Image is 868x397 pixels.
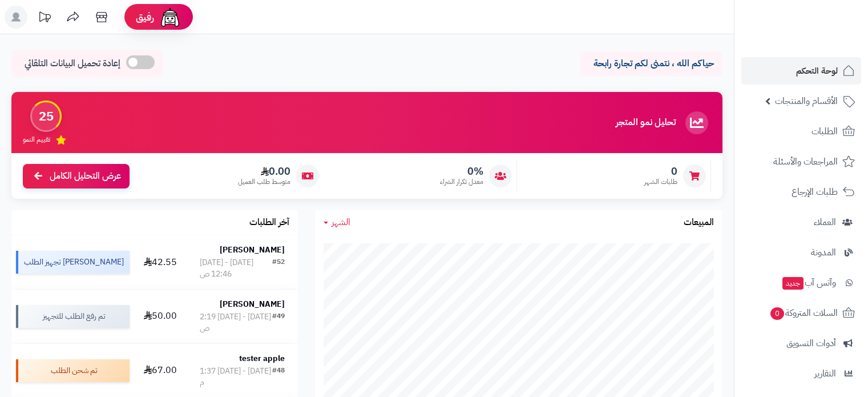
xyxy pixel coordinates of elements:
a: تحديثات المنصة [30,6,59,31]
span: التقارير [814,366,836,382]
span: جديد [782,277,804,290]
div: تم رفع الطلب للتجهيز [16,305,130,328]
span: لوحة التحكم [796,63,838,79]
h3: آخر الطلبات [249,218,289,228]
span: العملاء [814,214,836,230]
span: طلبات الشهر [644,177,677,187]
span: 0% [440,165,483,178]
span: 0 [644,165,677,178]
span: تقييم النمو [23,135,50,145]
span: وآتس آب [781,275,836,291]
span: عرض التحليل الكامل [50,170,121,183]
a: عرض التحليل الكامل [23,164,130,189]
div: [DATE] - [DATE] 1:37 م [200,366,272,388]
span: رفيق [136,10,154,24]
span: إعادة تحميل البيانات التلقائي [25,57,120,70]
div: [DATE] - [DATE] 12:46 ص [200,257,272,280]
a: لوحة التحكم [741,57,861,85]
span: السلات المتروكة [769,305,838,321]
span: المراجعات والأسئلة [773,154,838,170]
a: طلبات الإرجاع [741,178,861,206]
span: طلبات الإرجاع [792,184,838,200]
a: المراجعات والأسئلة [741,148,861,175]
span: الطلبات [812,123,838,139]
img: logo-2.png [790,31,857,55]
a: وآتس آبجديد [741,269,861,296]
td: 42.55 [134,235,187,289]
h3: المبيعات [684,218,714,228]
strong: [PERSON_NAME] [220,244,285,256]
div: [DATE] - [DATE] 2:19 ص [200,311,272,334]
span: معدل تكرار الشراء [440,177,483,187]
a: الشهر [324,216,350,229]
div: تم شحن الطلب [16,359,130,382]
div: #48 [272,366,285,388]
span: أدوات التسويق [786,335,836,351]
img: ai-face.png [159,6,181,29]
strong: tester apple [239,352,285,364]
span: الشهر [332,215,350,229]
a: السلات المتروكة0 [741,299,861,327]
p: حياكم الله ، نتمنى لكم تجارة رابحة [588,57,714,70]
a: الطلبات [741,118,861,145]
h3: تحليل نمو المتجر [616,118,676,128]
a: أدوات التسويق [741,330,861,357]
strong: [PERSON_NAME] [220,298,285,310]
a: العملاء [741,208,861,236]
span: 0.00 [238,165,290,178]
div: #49 [272,311,285,334]
span: المدونة [811,244,836,260]
div: #52 [272,257,285,280]
a: التقارير [741,360,861,387]
a: المدونة [741,239,861,266]
span: الأقسام والمنتجات [775,93,838,109]
span: 0 [770,307,784,320]
td: 50.00 [134,290,187,343]
span: متوسط طلب العميل [238,177,290,187]
div: [PERSON_NAME] تجهيز الطلب [16,251,130,274]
